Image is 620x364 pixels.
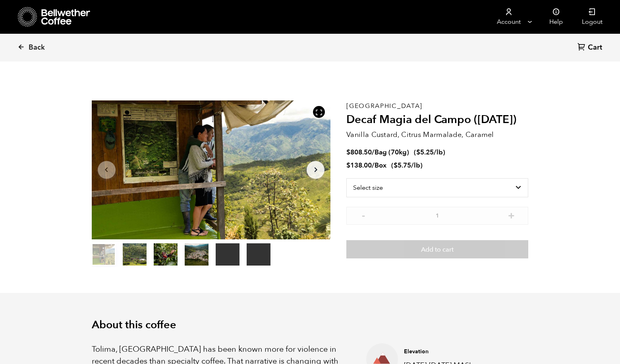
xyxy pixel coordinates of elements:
[346,148,350,157] span: $
[578,42,604,53] a: Cart
[346,148,372,157] bdi: 808.50
[216,243,240,266] video: Your browser does not support the video tag.
[588,43,602,52] span: Cart
[404,348,516,356] h4: Elevation
[375,148,409,157] span: Bag (70kg)
[506,211,516,219] button: +
[372,148,375,157] span: /
[394,161,398,170] span: $
[394,161,411,170] bdi: 5.75
[434,148,443,157] span: /lb
[411,161,420,170] span: /lb
[375,161,386,170] span: Box
[391,161,423,170] span: ( )
[416,148,420,157] span: $
[358,211,368,219] button: -
[29,43,45,52] span: Back
[346,161,372,170] bdi: 138.00
[247,243,270,266] video: Your browser does not support the video tag.
[346,129,528,140] p: Vanilla Custard, Citrus Marmalade, Caramel
[414,148,445,157] span: ( )
[346,161,350,170] span: $
[346,240,528,258] button: Add to cart
[372,161,375,170] span: /
[346,113,528,127] h2: Decaf Magia del Campo ([DATE])
[92,319,529,331] h2: About this coffee
[416,148,434,157] bdi: 5.25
